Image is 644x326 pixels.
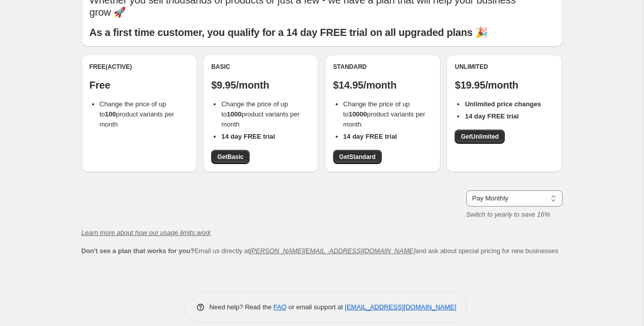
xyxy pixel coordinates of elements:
a: GetBasic [211,150,250,164]
b: 14 day FREE trial [343,133,397,140]
a: [PERSON_NAME][EMAIL_ADDRESS][DOMAIN_NAME] [250,247,415,255]
b: 1000 [227,110,241,118]
span: Get Standard [339,153,376,161]
a: Learn more about how our usage limits work [82,229,211,236]
a: FAQ [273,303,287,311]
a: [EMAIL_ADDRESS][DOMAIN_NAME] [345,303,456,311]
p: $19.95/month [455,79,554,91]
div: Free (Active) [90,63,189,71]
span: Change the price of up to product variants per month [100,100,174,128]
a: GetUnlimited [455,130,505,144]
b: 100 [105,110,116,118]
b: Don't see a plan that works for you? [82,247,194,255]
div: Unlimited [455,63,554,71]
p: Free [90,79,189,91]
b: 10000 [349,110,367,118]
span: or email support at [287,303,345,311]
b: As a first time customer, you qualify for a 14 day FREE trial on all upgraded plans 🎉 [90,27,488,38]
span: Change the price of up to product variants per month [343,100,425,128]
div: Standard [333,63,432,71]
a: GetStandard [333,150,382,164]
p: $14.95/month [333,79,432,91]
div: Basic [211,63,310,71]
i: Switch to yearly to save 16% [466,211,550,218]
span: Email us directly at and ask about special pricing for new businesses [82,247,558,255]
span: Change the price of up to product variants per month [221,100,300,128]
span: Get Unlimited [461,133,499,141]
b: 14 day FREE trial [221,133,275,140]
span: Get Basic [217,153,244,161]
b: 14 day FREE trial [465,112,518,120]
span: Need help? Read the [210,303,274,311]
p: $9.95/month [211,79,310,91]
b: Unlimited price changes [465,100,541,108]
